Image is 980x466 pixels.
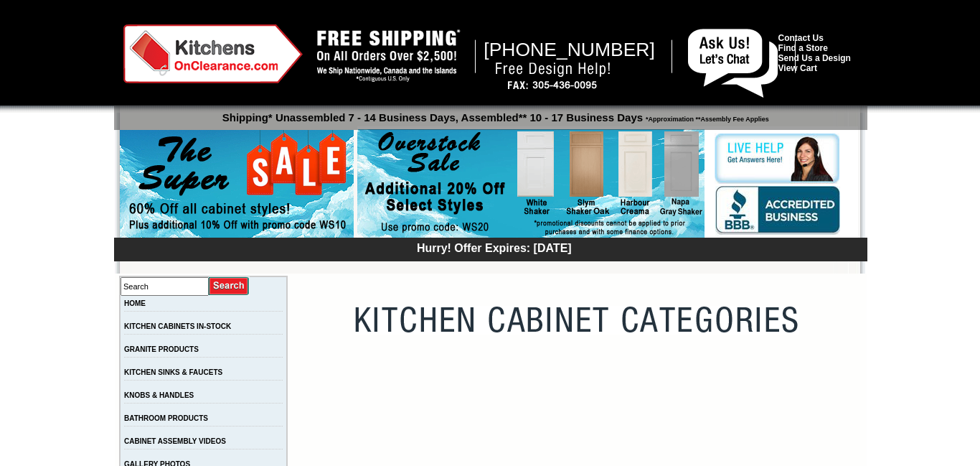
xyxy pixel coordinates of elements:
input: Submit [209,276,250,296]
span: *Approximation **Assembly Fee Applies [643,112,769,123]
a: BATHROOM PRODUCTS [124,414,208,422]
a: Contact Us [778,33,824,43]
a: KITCHEN CABINETS IN-STOCK [124,322,231,330]
a: Send Us a Design [778,53,851,63]
a: KITCHEN SINKS & FAUCETS [124,368,222,376]
a: KNOBS & HANDLES [124,391,194,399]
div: Hurry! Offer Expires: [DATE] [121,240,867,255]
a: HOME [124,299,146,307]
a: Find a Store [778,43,828,53]
a: CABINET ASSEMBLY VIDEOS [124,437,226,445]
span: [PHONE_NUMBER] [484,39,655,60]
img: Kitchens on Clearance Logo [123,24,303,83]
p: Shipping* Unassembled 7 - 14 Business Days, Assembled** 10 - 17 Business Days [121,105,867,124]
a: View Cart [778,63,817,73]
a: GRANITE PRODUCTS [124,345,199,353]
